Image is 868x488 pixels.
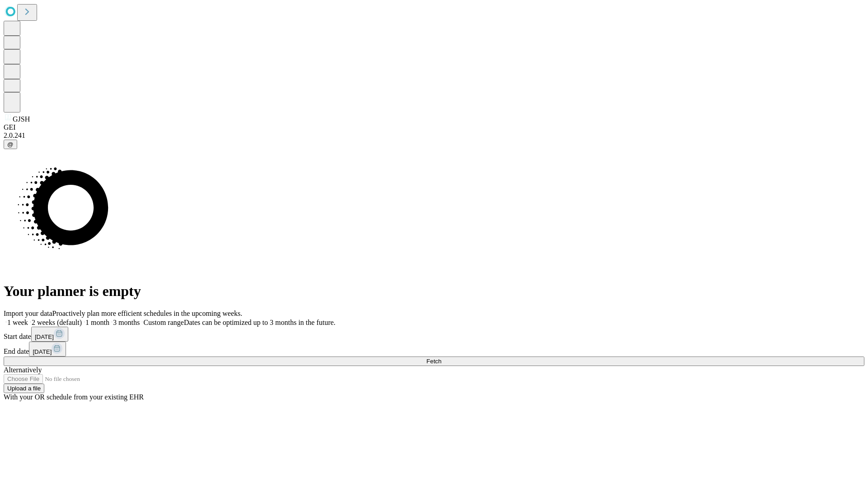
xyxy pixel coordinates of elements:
div: Start date [4,327,864,342]
span: 1 month [85,319,109,326]
span: Custom range [143,319,184,326]
div: GEI [4,123,864,131]
span: Fetch [426,358,441,365]
button: Upload a file [4,384,44,393]
div: 2.0.241 [4,131,864,140]
div: End date [4,342,864,357]
span: Alternatively [4,366,42,374]
span: Proactively plan more efficient schedules in the upcoming weeks. [52,310,242,317]
span: With your OR schedule from your existing EHR [4,393,144,401]
span: Dates can be optimized up to 3 months in the future. [184,319,335,326]
span: 1 week [7,319,28,326]
button: Fetch [4,357,864,366]
button: [DATE] [29,342,66,357]
span: GJSH [13,115,30,123]
span: 3 months [113,319,140,326]
span: Import your data [4,310,52,317]
span: [DATE] [33,348,52,355]
span: 2 weeks (default) [32,319,82,326]
span: [DATE] [35,333,54,340]
button: [DATE] [31,327,68,342]
button: @ [4,140,17,149]
span: @ [7,141,14,148]
h1: Your planner is empty [4,283,864,300]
